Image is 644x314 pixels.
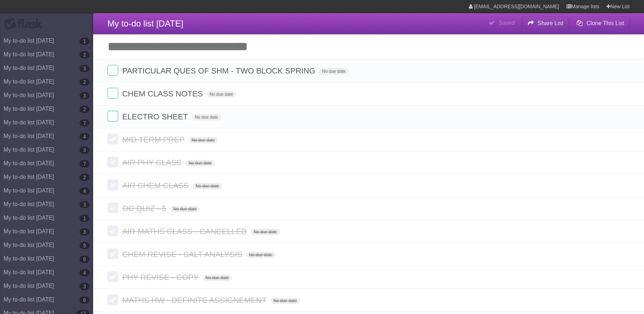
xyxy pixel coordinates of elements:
b: 1 [80,215,90,222]
b: 4 [80,133,90,140]
span: PARTICULAR QUES OF SHM - TWO BLOCK SPRING [122,66,317,75]
b: Saved [499,20,515,26]
label: Done [107,111,118,122]
div: Flask [4,18,47,30]
b: 2 [80,51,90,58]
label: Done [107,248,118,259]
span: No due date [251,229,280,235]
span: AIR PHY CLASS [122,158,183,167]
label: Done [107,134,118,144]
span: ELECTRO SHEET [122,112,189,121]
span: No due date [192,114,221,120]
b: 4 [80,187,90,195]
b: 3 [80,147,90,154]
label: Done [107,271,118,282]
span: No due date [189,137,218,143]
b: Clone This List [586,20,624,26]
label: Done [107,65,118,76]
label: Done [107,225,118,236]
label: Done [107,294,118,305]
b: 3 [80,201,90,208]
button: Share List [522,17,569,30]
span: No due date [207,91,236,97]
span: My to-do list [DATE] [107,19,183,28]
b: 5 [80,242,90,249]
b: 3 [80,65,90,72]
b: 7 [80,160,90,167]
button: Clone This List [571,17,630,30]
span: No due date [186,160,215,166]
span: No due date [193,183,222,189]
span: No due date [246,252,275,258]
span: CHEM CLASS NOTES [122,89,205,98]
label: Done [107,88,118,99]
b: Share List [538,20,563,26]
label: Done [107,157,118,167]
span: No due date [203,275,232,281]
b: 6 [80,296,90,304]
b: 3 [80,283,90,290]
b: 3 [80,92,90,99]
b: 4 [80,269,90,276]
label: Done [107,180,118,190]
b: 3 [80,228,90,235]
b: 6 [80,256,90,263]
span: CHEM REVISE - SALT ANALYSIS [122,250,244,259]
span: No due date [270,298,299,304]
b: 2 [80,78,90,86]
span: MID TERM PREP [122,135,186,144]
span: PHY REVISE - COPY [122,273,201,282]
b: 7 [80,119,90,127]
label: Done [107,203,118,213]
b: 2 [80,106,90,113]
span: AIR MATHS CLASS - CANCELLED [122,227,249,236]
span: No due date [170,206,200,212]
span: AIR CHEM CLASS [122,181,191,190]
span: MATHS HW - DEFINITE ASSIGNEMENT [122,296,268,305]
b: 2 [80,174,90,181]
span: OC QUIZ - 5 [122,204,168,213]
span: No due date [319,68,348,75]
b: 1 [80,38,90,45]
